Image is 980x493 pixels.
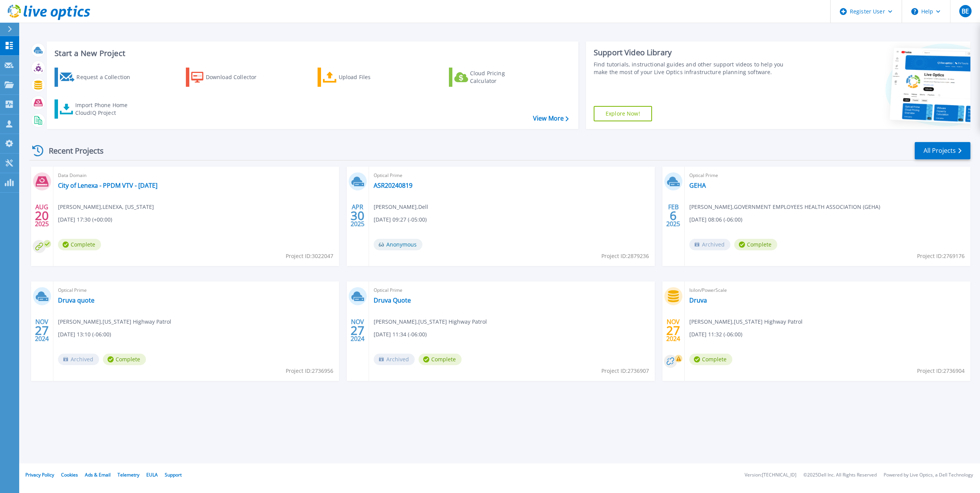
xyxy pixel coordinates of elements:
span: Complete [58,239,101,250]
span: BE [962,8,969,14]
span: Project ID: 2736956 [286,367,333,375]
div: APR 2025 [350,202,365,230]
span: 27 [35,327,49,334]
span: Optical Prime [689,171,966,180]
a: All Projects [915,142,970,159]
span: [DATE] 17:30 (+00:00) [58,215,112,224]
a: ASR20240819 [374,182,412,189]
span: [DATE] 09:27 (-05:00) [374,215,427,224]
span: Isilon/PowerScale [689,286,966,294]
span: [PERSON_NAME] , LENEXA, [US_STATE] [58,203,154,211]
span: Complete [734,239,777,250]
div: Upload Files [339,69,400,85]
span: Optical Prime [58,286,334,294]
div: NOV 2024 [666,316,680,344]
div: NOV 2024 [35,316,49,344]
span: Project ID: 2769176 [917,252,965,260]
a: Druva Quote [374,296,411,304]
span: 30 [351,212,364,219]
div: Import Phone Home CloudIQ Project [75,101,135,117]
div: Cloud Pricing Calculator [470,69,531,85]
span: Complete [103,354,146,365]
a: Upload Files [318,68,403,87]
a: Cookies [61,471,78,478]
a: EULA [146,471,158,478]
div: AUG 2025 [35,202,49,230]
a: GEHA [689,182,706,189]
li: Powered by Live Optics, a Dell Technology [884,473,973,478]
a: View More [533,115,569,122]
span: [PERSON_NAME] , Dell [374,203,428,211]
a: Download Collector [186,68,271,87]
span: Optical Prime [374,286,650,294]
span: [PERSON_NAME] , [US_STATE] Highway Patrol [374,318,487,326]
span: [DATE] 11:32 (-06:00) [689,330,742,339]
a: Ads & Email [85,471,111,478]
a: Cloud Pricing Calculator [449,68,535,87]
span: [PERSON_NAME] , [US_STATE] Highway Patrol [58,318,171,326]
div: NOV 2024 [350,316,365,344]
a: Telemetry [118,471,139,478]
div: Download Collector [206,69,267,85]
span: Archived [374,354,415,365]
a: Druva [689,296,707,304]
span: [PERSON_NAME] , GOVERNMENT EMPLOYEES HEALTH ASSOCIATION (GEHA) [689,203,880,211]
span: Archived [689,239,730,250]
div: FEB 2025 [666,202,680,230]
span: 27 [351,327,364,334]
div: Recent Projects [30,141,114,160]
span: Complete [419,354,462,365]
span: [DATE] 13:10 (-06:00) [58,330,111,339]
div: Find tutorials, instructional guides and other support videos to help you make the most of your L... [594,61,792,76]
a: Privacy Policy [25,471,54,478]
span: Optical Prime [374,171,650,180]
span: Archived [58,354,99,365]
span: [DATE] 11:34 (-06:00) [374,330,427,339]
span: 6 [670,212,677,219]
li: © 2025 Dell Inc. All Rights Reserved [803,473,877,478]
h3: Start a New Project [55,49,568,58]
span: Data Domain [58,171,334,180]
span: Project ID: 3022047 [286,252,333,260]
a: Explore Now! [594,106,652,121]
span: [DATE] 08:06 (-06:00) [689,215,742,224]
span: 27 [666,327,680,334]
a: Druva quote [58,296,94,304]
div: Request a Collection [76,69,138,85]
span: Project ID: 2879236 [601,252,649,260]
span: Complete [689,354,732,365]
span: Anonymous [374,239,422,250]
span: [PERSON_NAME] , [US_STATE] Highway Patrol [689,318,803,326]
span: Project ID: 2736907 [601,367,649,375]
a: City of Lenexa - PPDM VTV - [DATE] [58,182,157,189]
a: Support [165,471,182,478]
div: Support Video Library [594,48,792,58]
a: Request a Collection [55,68,140,87]
span: Project ID: 2736904 [917,367,965,375]
li: Version: [TECHNICAL_ID] [745,473,796,478]
span: 20 [35,212,49,219]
